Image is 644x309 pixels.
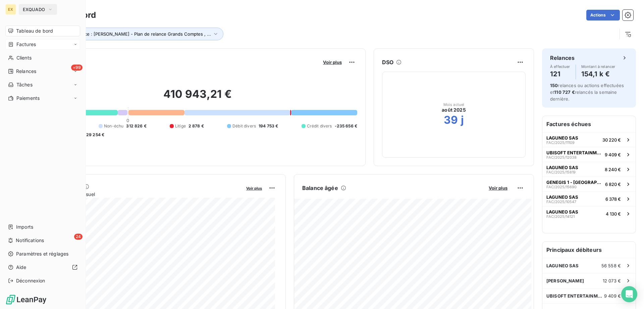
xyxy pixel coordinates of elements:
span: FAC/2025/11109 [546,141,575,145]
span: +99 [71,65,83,71]
span: GENEGIS 1 - [GEOGRAPHIC_DATA] LA DEFENSE Cedex [546,180,602,185]
span: [PERSON_NAME] [546,278,584,283]
img: Logo LeanPay [5,294,47,305]
span: 0 [126,118,129,123]
span: Montant à relancer [581,65,615,69]
button: Voir plus [244,185,264,191]
h2: 39 [444,113,458,127]
span: Mois actuel [443,103,465,107]
span: FAC/2025/15690 [546,185,577,189]
span: Plan de relance : [PERSON_NAME] - Plan de relance Grands Comptes , ... [57,31,211,37]
button: Plan de relance : [PERSON_NAME] - Plan de relance Grands Comptes , ... [48,28,223,40]
span: Voir plus [489,185,507,191]
span: Crédit divers [307,123,332,129]
span: 6 378 € [605,196,621,202]
span: Litige [175,123,186,129]
div: EX [5,4,16,15]
span: Imports [16,224,33,230]
span: 6 820 € [605,182,621,187]
span: 12 073 € [603,278,621,283]
span: 194 753 € [259,123,278,129]
span: Aide [16,264,26,271]
span: Non-échu [104,123,123,129]
span: -235 656 € [335,123,358,129]
a: Paramètres et réglages [5,248,80,259]
span: Tableau de bord [16,28,53,34]
span: Voir plus [246,186,262,191]
span: Débit divers [232,123,256,129]
a: Tâches [5,79,80,90]
span: LAGUNEO SAS [546,209,578,215]
span: LAGUNEO SAS [546,165,578,170]
span: 24 [74,234,83,240]
h2: 410 943,21 € [38,87,357,108]
a: Paiements [5,93,80,104]
span: 2 878 € [189,123,204,129]
span: LAGUNEO SAS [546,135,578,141]
span: relances ou actions effectuées et relancés la semaine dernière. [550,83,624,102]
button: Voir plus [487,185,509,191]
span: 9 409 € [605,152,621,157]
span: LAGUNEO SAS [546,263,579,268]
span: Paiements [16,95,40,102]
span: 150 [550,83,558,88]
h6: Balance âgée [302,184,338,192]
h6: Factures échues [542,116,636,132]
button: LAGUNEO SASFAC/2025/105476 378 € [542,191,636,206]
button: LAGUNEO SASFAC/2025/158198 240 € [542,162,636,177]
span: 4 130 € [606,211,621,217]
button: GENEGIS 1 - [GEOGRAPHIC_DATA] LA DEFENSE CedexFAC/2025/156906 820 € [542,177,636,191]
span: Notifications [16,237,44,244]
span: UBISOFT ENTERTAINMENT [546,293,604,299]
a: +99Relances [5,66,80,77]
button: Voir plus [321,59,344,65]
button: Actions [586,10,620,21]
div: Open Intercom Messenger [621,286,637,302]
button: UBISOFT ENTERTAINMENTFAC/2025/120389 409 € [542,147,636,162]
h2: j [461,113,464,127]
span: 56 558 € [601,263,621,268]
span: À effectuer [550,65,570,69]
span: 30 220 € [602,137,621,143]
span: Factures [16,41,36,48]
span: -29 254 € [84,132,104,138]
span: FAC/2025/10547 [546,200,576,204]
button: LAGUNEO SASFAC/2025/1110930 220 € [542,132,636,147]
span: UBISOFT ENTERTAINMENT [546,150,602,155]
span: EXQUADO [23,7,45,12]
span: 312 826 € [126,123,146,129]
span: FAC/2025/14121 [546,215,575,219]
span: 8 240 € [605,167,621,172]
span: Clients [16,54,32,61]
span: Paramètres et réglages [16,250,68,257]
span: FAC/2025/12038 [546,155,577,159]
h4: 121 [550,69,570,79]
span: LAGUNEO SAS [546,194,578,200]
span: Voir plus [323,60,342,65]
span: août 2025 [442,107,466,113]
a: Factures [5,39,80,50]
span: Relances [16,68,36,75]
h6: Relances [550,54,575,62]
h4: 154,1 k € [581,69,615,79]
h6: DSO [382,58,393,66]
h6: Principaux débiteurs [542,242,636,258]
span: FAC/2025/15819 [546,170,576,174]
span: Chiffre d'affaires mensuel [38,191,241,198]
button: LAGUNEO SASFAC/2025/141214 130 € [542,206,636,221]
span: 110 727 € [554,89,575,95]
span: 9 409 € [604,293,621,299]
a: Tableau de bord [5,26,80,36]
span: Déconnexion [16,277,45,284]
a: Imports [5,222,80,232]
a: Clients [5,52,80,63]
span: Tâches [16,81,33,88]
a: Aide [5,262,80,273]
